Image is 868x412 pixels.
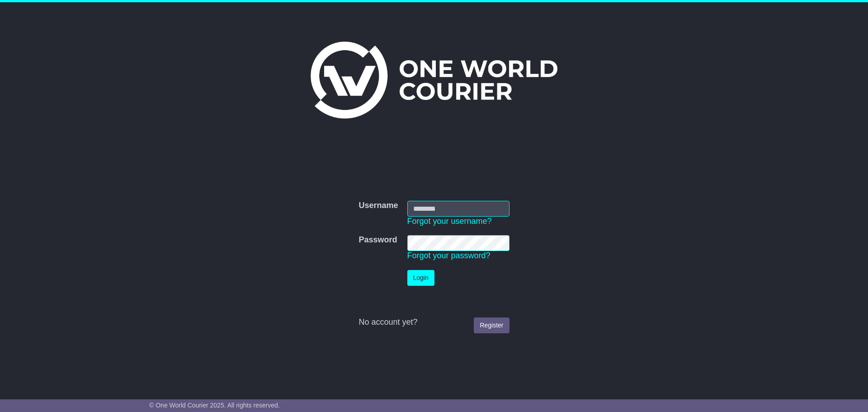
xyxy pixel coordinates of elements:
span: © One World Courier 2025. All rights reserved. [149,402,280,409]
a: Forgot your username? [407,217,492,226]
label: Password [359,235,397,245]
button: Login [407,270,434,286]
div: No account yet? [359,317,509,327]
img: One World [311,42,557,118]
a: Forgot your password? [407,251,491,260]
a: Register [474,317,509,333]
label: Username [359,201,398,211]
